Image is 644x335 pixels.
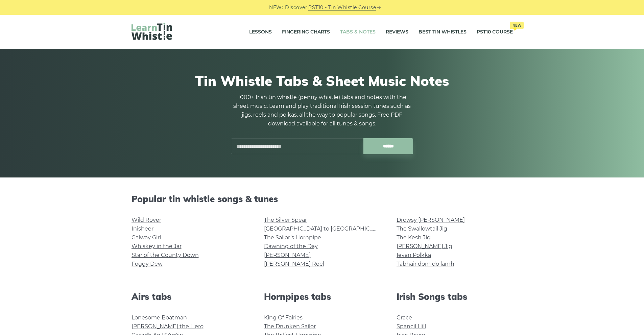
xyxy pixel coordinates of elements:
a: Tabhair dom do lámh [397,261,454,267]
p: 1000+ Irish tin whistle (penny whistle) tabs and notes with the sheet music. Learn and play tradi... [231,93,413,128]
a: PST10 CourseNew [477,24,513,41]
a: Grace [397,314,412,321]
a: Foggy Dew [132,261,163,267]
h2: Airs tabs [132,291,248,302]
a: Galway Girl [132,234,161,241]
a: [PERSON_NAME] the Hero [132,323,204,330]
a: Lonesome Boatman [132,314,187,321]
a: The Kesh Jig [397,234,431,241]
a: The Swallowtail Jig [397,225,447,232]
a: [GEOGRAPHIC_DATA] to [GEOGRAPHIC_DATA] [264,225,389,232]
img: LearnTinWhistle.com [132,23,172,40]
a: Spancil Hill [397,323,426,330]
a: [PERSON_NAME] Jig [397,243,452,249]
h2: Irish Songs tabs [397,291,513,302]
a: The Drunken Sailor [264,323,316,330]
a: Wild Rover [132,217,161,223]
h2: Hornpipes tabs [264,291,380,302]
a: Lessons [249,24,272,41]
a: King Of Fairies [264,314,303,321]
h1: Tin Whistle Tabs & Sheet Music Notes [132,73,513,89]
a: [PERSON_NAME] Reel [264,261,324,267]
a: Drowsy [PERSON_NAME] [397,217,465,223]
a: Tabs & Notes [340,24,376,41]
a: Whiskey in the Jar [132,243,182,249]
a: Inisheer [132,225,153,232]
a: The Silver Spear [264,217,307,223]
a: Fingering Charts [282,24,330,41]
span: New [510,22,524,29]
a: Best Tin Whistles [419,24,467,41]
a: Star of the County Down [132,252,199,258]
a: Dawning of the Day [264,243,318,249]
a: [PERSON_NAME] [264,252,311,258]
a: Reviews [386,24,408,41]
a: Ievan Polkka [397,252,431,258]
a: The Sailor’s Hornpipe [264,234,321,241]
h2: Popular tin whistle songs & tunes [132,194,513,204]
